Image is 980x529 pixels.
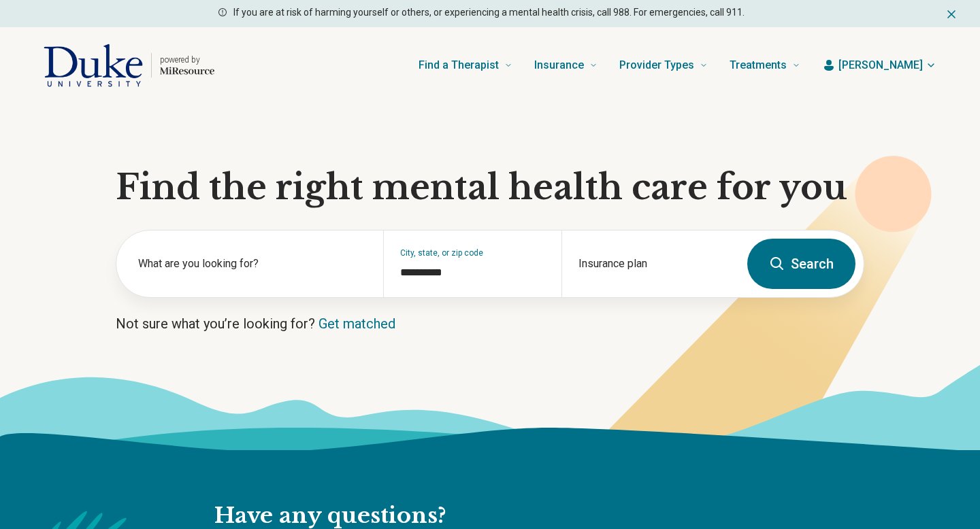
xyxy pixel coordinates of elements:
button: Dismiss [945,5,958,22]
a: Get matched [318,315,395,332]
p: powered by [160,54,214,65]
a: Provider Types [619,38,708,92]
a: Insurance [534,38,598,92]
span: Find a Therapist [419,56,499,75]
a: Find a Therapist [419,38,512,92]
h1: Find the right mental health care for you [116,167,864,208]
label: What are you looking for? [138,256,367,272]
a: Home page [44,44,214,87]
p: If you are at risk of harming yourself or others, or experiencing a mental health crisis, call 98... [233,5,745,20]
button: Search [747,239,855,289]
p: Not sure what you’re looking for? [116,314,864,333]
button: [PERSON_NAME] [822,57,936,73]
span: Insurance [534,56,584,75]
span: [PERSON_NAME] [838,57,923,73]
span: Provider Types [619,56,694,75]
a: Treatments [730,38,800,92]
span: Treatments [730,56,787,75]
